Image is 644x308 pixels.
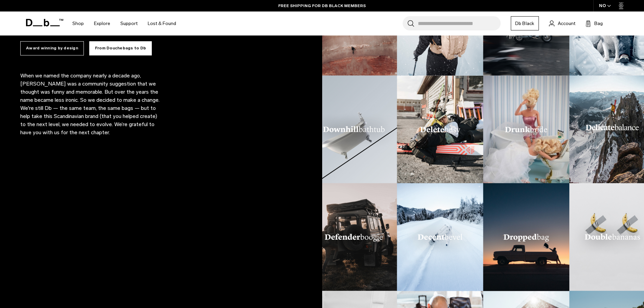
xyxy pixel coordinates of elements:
a: Db Black [511,16,539,30]
a: Account [549,19,575,27]
p: When we named the company nearly a decade ago, [PERSON_NAME] was a community suggestion that we t... [20,72,162,137]
button: Award winning by design [20,41,84,55]
a: FREE SHIPPING FOR DB BLACK MEMBERS [278,3,366,9]
button: From Douchebags to Db [89,41,152,55]
span: Bag [594,20,603,27]
a: Shop [72,11,84,35]
a: Support [120,11,138,35]
button: Bag [586,19,603,27]
a: Explore [94,11,110,35]
span: Account [558,20,575,27]
a: Lost & Found [148,11,176,35]
nav: Main Navigation [67,11,181,35]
